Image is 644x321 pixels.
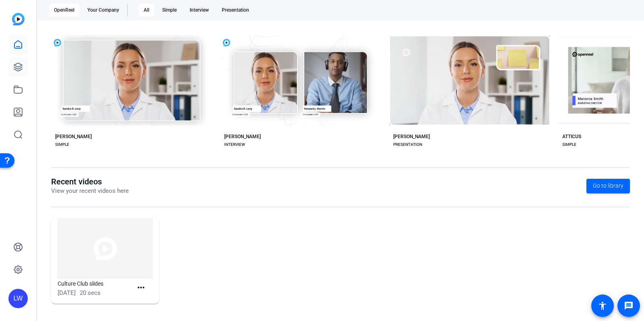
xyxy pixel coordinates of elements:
[393,133,430,140] div: [PERSON_NAME]
[593,182,623,190] span: Go to library
[80,289,101,296] span: 20 secs
[562,141,576,148] div: SIMPLE
[51,218,159,279] img: Culture Club slides
[51,177,129,186] h1: Recent videos
[224,141,245,148] div: INTERVIEW
[598,301,607,311] mat-icon: accessibility
[139,4,154,16] div: All
[58,279,133,288] h1: Culture Club slides
[624,301,634,311] mat-icon: message
[562,133,581,140] div: ATTICUS
[12,13,25,25] img: blue-gradient.svg
[83,4,124,16] div: Your Company
[185,4,214,16] div: Interview
[55,133,92,140] div: [PERSON_NAME]
[8,289,28,308] div: LW
[217,4,254,16] div: Presentation
[51,186,129,196] p: View your recent videos here
[586,179,630,193] a: Go to library
[157,4,182,16] div: Simple
[393,141,422,148] div: PRESENTATION
[55,141,69,148] div: SIMPLE
[58,289,76,296] span: [DATE]
[224,133,261,140] div: [PERSON_NAME]
[136,283,146,293] mat-icon: more_horiz
[49,4,79,16] div: OpenReel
